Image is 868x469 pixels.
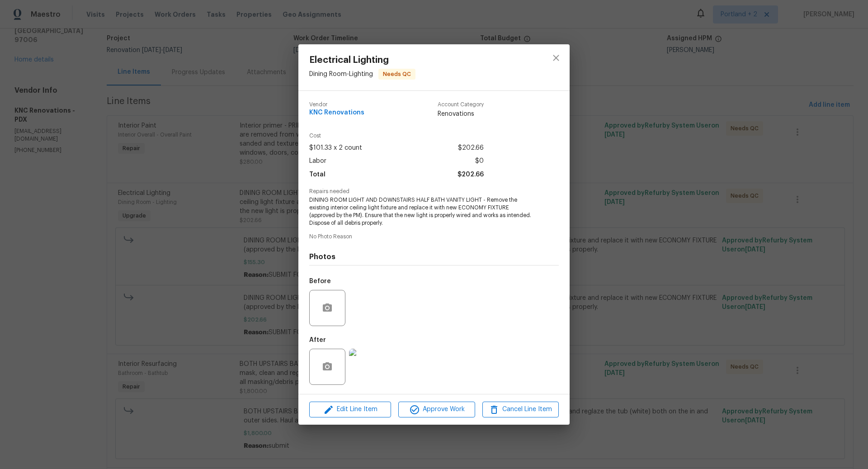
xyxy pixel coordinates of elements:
[309,189,559,194] span: Repairs needed
[309,133,484,139] span: Cost
[458,168,484,181] span: $202.66
[379,70,415,79] span: Needs QC
[309,402,391,417] button: Edit Line Item
[475,155,484,168] span: $0
[309,337,326,343] h5: After
[438,109,484,118] span: Renovations
[401,404,472,415] span: Approve Work
[309,278,331,284] h5: Before
[309,196,534,227] span: DINING ROOM LIGHT AND DOWNSTAIRS HALF BATH VANITY LIGHT - Remove the existing interior ceiling li...
[309,102,364,108] span: Vendor
[309,155,326,168] span: Labor
[482,402,559,417] button: Cancel Line Item
[309,168,325,181] span: Total
[312,404,388,415] span: Edit Line Item
[485,404,556,415] span: Cancel Line Item
[458,142,484,155] span: $202.66
[545,47,567,69] button: close
[309,142,362,155] span: $101.33 x 2 count
[309,55,415,65] span: Electrical Lighting
[309,234,559,240] span: No Photo Reason
[398,402,475,417] button: Approve Work
[309,252,559,261] h4: Photos
[309,109,364,116] span: KNC Renovations
[309,71,373,77] span: Dining Room - Lighting
[438,102,484,108] span: Account Category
